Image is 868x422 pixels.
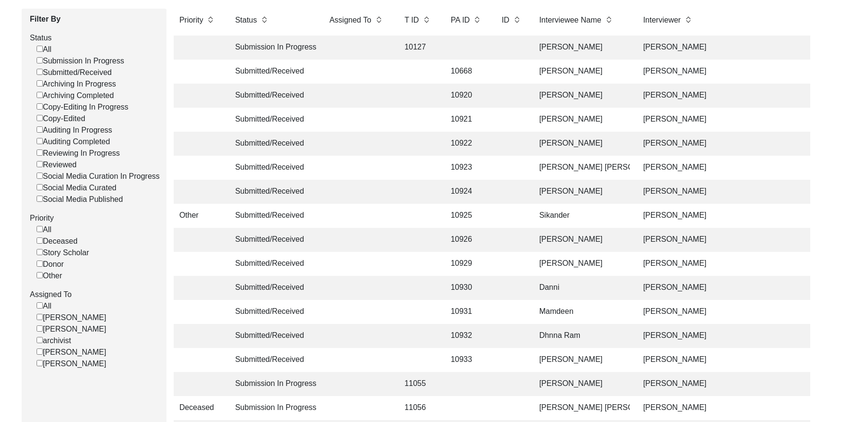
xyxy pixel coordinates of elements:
[230,228,316,252] td: Submitted/Received
[423,14,430,25] img: sort-button.png
[534,84,630,108] td: [PERSON_NAME]
[405,14,419,26] label: T ID
[37,113,85,124] label: Copy-Edited
[37,149,43,156] input: Reviewing In Progress
[534,204,630,228] td: Sikander
[230,60,316,84] td: Submitted/Received
[37,182,116,194] label: Social Media Curated
[235,14,257,26] label: Status
[638,324,806,348] td: [PERSON_NAME]
[37,237,43,244] input: Deceased
[605,14,612,25] img: sort-button.png
[37,57,43,63] input: Submission In Progress
[37,69,43,75] input: Submitted/Received
[534,396,630,420] td: [PERSON_NAME] [PERSON_NAME]
[513,14,520,25] img: sort-button.png
[230,396,316,420] td: Submission In Progress
[534,156,630,180] td: [PERSON_NAME] [PERSON_NAME]
[445,300,488,324] td: 10931
[539,14,601,26] label: Interviewee Name
[534,348,630,372] td: [PERSON_NAME]
[37,312,106,323] label: [PERSON_NAME]
[375,14,382,25] img: sort-button.png
[37,78,116,90] label: Archiving In Progress
[174,204,222,228] td: Other
[230,204,316,228] td: Submitted/Received
[230,84,316,108] td: Submitted/Received
[638,372,806,396] td: [PERSON_NAME]
[30,289,159,300] label: Assigned To
[638,108,806,132] td: [PERSON_NAME]
[534,324,630,348] td: Dhnna Ram
[534,108,630,132] td: [PERSON_NAME]
[230,252,316,276] td: Submitted/Received
[534,252,630,276] td: [PERSON_NAME]
[30,13,159,25] label: Filter By
[445,252,488,276] td: 10929
[230,372,316,396] td: Submission In Progress
[638,204,806,228] td: [PERSON_NAME]
[330,14,371,26] label: Assigned To
[37,272,43,278] input: Other
[37,259,64,270] label: Donor
[37,103,43,110] input: Copy-Editing In Progress
[445,204,488,228] td: 10925
[638,180,806,204] td: [PERSON_NAME]
[37,136,110,148] label: Auditing Completed
[37,358,106,370] label: [PERSON_NAME]
[37,261,43,267] input: Donor
[37,184,43,190] input: Social Media Curated
[638,396,806,420] td: [PERSON_NAME]
[37,224,51,236] label: All
[230,132,316,156] td: Submitted/Received
[399,372,437,396] td: 11055
[638,36,806,60] td: [PERSON_NAME]
[445,60,488,84] td: 10668
[534,228,630,252] td: [PERSON_NAME]
[37,335,71,347] label: archivist
[230,108,316,132] td: Submitted/Received
[638,60,806,84] td: [PERSON_NAME]
[37,44,51,55] label: All
[445,348,488,372] td: 10933
[207,14,214,25] img: sort-button.png
[638,228,806,252] td: [PERSON_NAME]
[37,249,43,255] input: Story Scholar
[534,36,630,60] td: [PERSON_NAME]
[37,173,43,179] input: Social Media Curation In Progress
[445,180,488,204] td: 10924
[37,337,43,343] input: archivist
[230,300,316,324] td: Submitted/Received
[638,156,806,180] td: [PERSON_NAME]
[534,60,630,84] td: [PERSON_NAME]
[37,226,43,232] input: All
[37,196,43,202] input: Social Media Published
[445,84,488,108] td: 10920
[37,325,43,332] input: [PERSON_NAME]
[37,126,43,133] input: Auditing In Progress
[37,302,43,309] input: All
[37,314,43,320] input: [PERSON_NAME]
[638,348,806,372] td: [PERSON_NAME]
[37,247,89,259] label: Story Scholar
[37,115,43,121] input: Copy-Edited
[638,300,806,324] td: [PERSON_NAME]
[37,67,112,78] label: Submitted/Received
[399,396,437,420] td: 11056
[179,14,204,26] label: Priority
[399,36,437,60] td: 10127
[534,180,630,204] td: [PERSON_NAME]
[445,324,488,348] td: 10932
[37,92,43,98] input: Archiving Completed
[230,36,316,60] td: Submission In Progress
[37,101,128,113] label: Copy-Editing In Progress
[37,55,124,67] label: Submission In Progress
[230,276,316,300] td: Submitted/Received
[638,132,806,156] td: [PERSON_NAME]
[37,194,123,205] label: Social Media Published
[534,132,630,156] td: [PERSON_NAME]
[37,124,112,136] label: Auditing In Progress
[445,156,488,180] td: 10923
[37,46,43,52] input: All
[261,14,268,25] img: sort-button.png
